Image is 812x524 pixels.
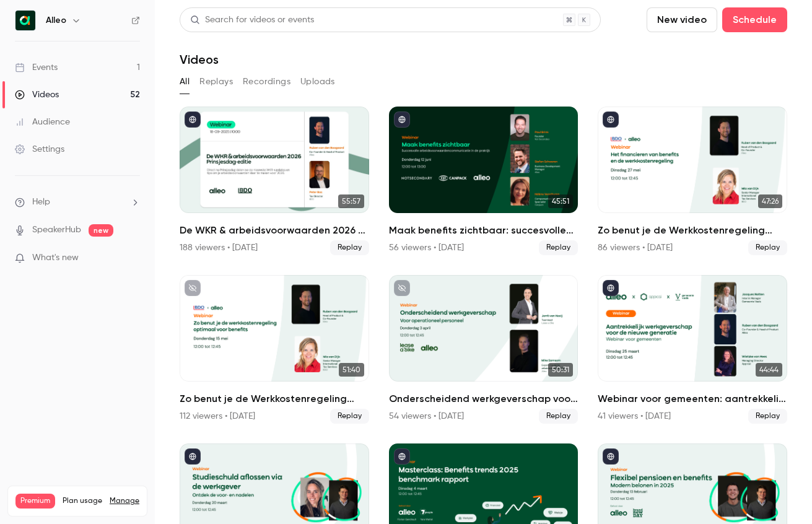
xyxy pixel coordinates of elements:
[539,409,578,424] span: Replay
[180,107,369,255] li: De WKR & arbeidsvoorwaarden 2026 - Prinsjesdag editie
[180,107,369,255] a: 55:57De WKR & arbeidsvoorwaarden 2026 - [DATE] editie188 viewers • [DATE]Replay
[748,240,787,255] span: Replay
[180,242,258,254] div: 188 viewers • [DATE]
[598,275,787,424] li: Webinar voor gemeenten: aantrekkelijk werkgeverschap voor de nieuwe generatie
[394,280,410,296] button: unpublished
[722,7,787,32] button: Schedule
[110,496,139,506] a: Manage
[185,111,201,128] button: published
[603,280,619,296] button: published
[32,196,50,209] span: Help
[598,223,787,238] h2: Zo benut je de Werkkostenregeling optimaal voor benefits
[185,280,201,296] button: unpublished
[190,14,314,27] div: Search for videos or events
[338,194,364,208] span: 55:57
[32,224,81,237] a: SpeakerHub
[598,107,787,255] a: 47:26Zo benut je de Werkkostenregeling optimaal voor benefits86 viewers • [DATE]Replay
[46,14,66,27] h6: Alleo
[389,275,578,424] li: Onderscheidend werkgeverschap voor operationeel personeel
[180,275,369,424] a: 51:40Zo benut je de Werkkostenregeling optimaal voor benefits112 viewers • [DATE]Replay
[598,242,673,254] div: 86 viewers • [DATE]
[389,410,464,422] div: 54 viewers • [DATE]
[15,11,35,30] img: Alleo
[330,240,369,255] span: Replay
[756,363,782,377] span: 44:44
[89,224,113,237] span: new
[339,363,364,377] span: 51:40
[389,391,578,406] h2: Onderscheidend werkgeverschap voor operationeel personeel
[180,410,255,422] div: 112 viewers • [DATE]
[180,72,190,92] button: All
[389,107,578,255] li: Maak benefits zichtbaar: succesvolle arbeidsvoorwaarden communicatie in de praktijk
[180,7,787,517] section: Videos
[199,72,233,92] button: Replays
[389,242,464,254] div: 56 viewers • [DATE]
[548,363,573,377] span: 50:31
[394,111,410,128] button: published
[548,194,573,208] span: 45:51
[598,107,787,255] li: Zo benut je de Werkkostenregeling optimaal voor benefits
[539,240,578,255] span: Replay
[15,116,70,128] div: Audience
[15,143,64,155] div: Settings
[15,196,140,209] li: help-dropdown-opener
[180,52,219,67] h1: Videos
[758,194,782,208] span: 47:26
[389,223,578,238] h2: Maak benefits zichtbaar: succesvolle arbeidsvoorwaarden communicatie in de praktijk
[330,409,369,424] span: Replay
[647,7,717,32] button: New video
[748,409,787,424] span: Replay
[180,223,369,238] h2: De WKR & arbeidsvoorwaarden 2026 - [DATE] editie
[598,410,671,422] div: 41 viewers • [DATE]
[389,107,578,255] a: 45:51Maak benefits zichtbaar: succesvolle arbeidsvoorwaarden communicatie in de praktijk56 viewer...
[394,448,410,465] button: published
[180,275,369,424] li: Zo benut je de Werkkostenregeling optimaal voor benefits
[300,72,335,92] button: Uploads
[243,72,290,92] button: Recordings
[185,448,201,465] button: published
[32,251,79,264] span: What's new
[15,494,55,509] span: Premium
[389,275,578,424] a: 50:31Onderscheidend werkgeverschap voor operationeel personeel54 viewers • [DATE]Replay
[63,496,102,506] span: Plan usage
[180,391,369,406] h2: Zo benut je de Werkkostenregeling optimaal voor benefits
[603,448,619,465] button: published
[598,391,787,406] h2: Webinar voor gemeenten: aantrekkelijk werkgeverschap voor de nieuwe generatie
[598,275,787,424] a: 44:44Webinar voor gemeenten: aantrekkelijk werkgeverschap voor de nieuwe generatie41 viewers • [D...
[125,253,140,264] iframe: Noticeable Trigger
[603,111,619,128] button: published
[15,61,58,74] div: Events
[15,89,59,101] div: Videos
